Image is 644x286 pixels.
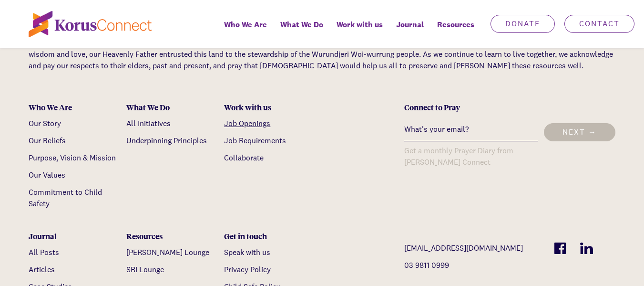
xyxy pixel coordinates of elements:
[404,260,540,271] a: 03 9811 0999
[554,243,566,254] img: korus-connect%2F7aa9a0cf-4548-496b-860a-2e4b38e92edf_facebook-solid.svg
[29,102,119,112] div: Who We Are
[224,247,270,257] a: Speak with us
[274,13,330,48] a: What We Do
[580,243,593,254] img: korus-connect%2Fc96f9f60-ed9e-41d2-990d-bd8843dbdb54_linkedin-solid.svg
[29,11,152,37] img: korus-connect%2Fc5177985-88d5-491d-9cd7-4a1febad1357_logo.svg
[404,102,615,112] div: Connect to Pray
[224,231,315,241] div: Get in touch
[224,153,264,163] a: Collaborate
[29,136,66,146] a: Our Beliefs
[217,13,274,48] a: Who We Are
[564,15,634,33] a: Contact
[404,145,538,168] div: Get a monthly Prayer Diary from [PERSON_NAME] Connect
[430,13,481,48] div: Resources
[544,123,615,141] button: Next →
[29,187,102,209] a: Commitment to Child Safety
[389,13,430,48] a: Journal
[280,18,323,32] span: What We Do
[29,37,615,72] p: As we gather in the presence of our creator [DEMOGRAPHIC_DATA], [PERSON_NAME] Connect acknowledge...
[29,265,55,275] a: Articles
[491,15,555,33] a: Donate
[126,118,171,128] a: All Initiatives
[126,265,164,275] a: SRI Lounge
[29,118,61,128] a: Our Story
[224,102,315,112] div: Work with us
[404,243,540,254] a: [EMAIL_ADDRESS][DOMAIN_NAME]
[404,118,538,141] input: What's your email?
[126,136,207,146] a: Underpinning Principles
[29,170,65,180] a: Our Values
[126,102,217,112] div: What We Do
[29,231,119,241] div: Journal
[224,18,267,32] span: Who We Are
[224,118,270,128] a: Job Openings
[330,13,389,48] a: Work with us
[337,18,383,32] span: Work with us
[126,231,217,241] div: Resources
[29,153,116,163] a: Purpose, Vision & Mission
[224,265,271,275] a: Privacy Policy
[29,247,59,257] a: All Posts
[396,18,424,32] span: Journal
[126,247,209,257] a: [PERSON_NAME] Lounge
[224,136,286,146] a: Job Requirements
